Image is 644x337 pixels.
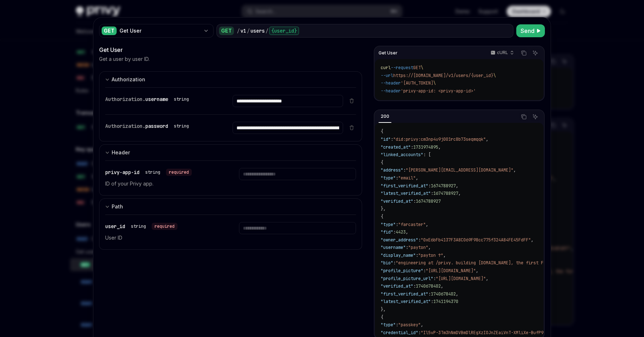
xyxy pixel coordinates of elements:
span: "[URL][DOMAIN_NAME]" [426,268,476,274]
span: "Il5vP-3Tm3hNmDVBmDlREgXzIOJnZEaiVnT-XMliXe-BufP9GL1-d3qhozk9IkZwQ_" [421,330,591,336]
button: Expand input section [99,71,362,87]
span: , [456,291,458,297]
button: Expand input section [99,198,362,215]
span: : [393,260,396,266]
p: ID of your Privy app. [105,179,222,188]
span: 1731974895 [413,144,438,150]
span: { [381,160,383,165]
span: "latest_verified_at" [381,299,431,304]
span: , [456,183,458,189]
span: --header [381,80,401,86]
span: "bio" [381,260,393,266]
span: , [416,175,418,181]
input: Enter privy-app-id [239,168,356,180]
span: GET [413,65,421,71]
span: Authorization. [105,96,145,102]
span: , [486,136,488,142]
span: 1674788927 [416,198,441,204]
span: "display_name" [381,252,416,258]
input: Enter username [233,95,343,107]
span: , [513,167,516,173]
span: "fid" [381,229,393,235]
span: "[PERSON_NAME][EMAIL_ADDRESS][DOMAIN_NAME]" [406,167,513,173]
div: user_id [105,222,177,231]
input: Enter user_id [239,222,356,234]
span: Get User [379,50,397,56]
span: : [396,175,398,181]
span: 1674788927 [431,183,456,189]
span: : [416,252,418,258]
span: , [438,144,441,150]
span: "verified_at" [381,283,413,289]
span: : [431,299,433,304]
div: / [247,27,250,34]
span: : [418,237,421,243]
span: , [421,322,423,328]
div: Get User [99,45,362,54]
span: 1674788927 [433,191,458,196]
button: GETGet User [99,23,214,38]
button: Ask AI [531,48,540,58]
button: cURL [487,47,517,59]
span: "profile_picture" [381,268,423,274]
span: }, [381,307,386,312]
span: "[URL][DOMAIN_NAME]" [436,276,486,281]
span: : [396,322,398,328]
span: \ [433,80,436,86]
span: "did:privy:cm3np4u9j001rc8b73seqmqqk" [393,136,486,142]
span: 1740678402 [416,283,441,289]
span: "address" [381,167,403,173]
p: User ID [105,234,222,242]
button: Copy the contents from the code block [519,112,528,121]
span: "username" [381,245,406,250]
div: Get User [119,27,200,34]
span: , [531,237,533,243]
span: --header [381,88,401,94]
span: --url [381,73,393,78]
p: Get a user by user ID. [99,56,150,63]
input: Enter password [233,122,343,134]
span: }, [381,206,386,212]
span: { [381,129,383,134]
span: "payton ↑" [418,252,443,258]
button: Delete item [347,98,356,103]
div: Authorization [112,75,145,84]
span: : [403,167,406,173]
div: Authorization.username [105,95,192,103]
div: required [166,169,192,176]
span: "first_verified_at" [381,291,428,297]
span: "type" [381,322,396,328]
span: : [413,198,416,204]
span: , [458,191,461,196]
span: "verified_at" [381,198,413,204]
span: "first_verified_at" [381,183,428,189]
span: : [431,191,433,196]
span: , [486,276,488,281]
p: cURL [497,50,508,56]
button: Copy the contents from the code block [519,48,528,58]
button: Send [516,24,545,37]
span: : [ [423,152,431,158]
span: { [381,314,383,320]
span: "linked_accounts" [381,152,423,158]
span: : [418,330,421,336]
span: '[AUTH_TOKEN] [401,80,433,86]
span: "owner_address" [381,237,418,243]
span: : [406,245,408,250]
div: privy-app-id [105,168,192,177]
span: "id" [381,136,391,142]
span: Send [521,27,535,35]
span: 'privy-app-id: <privy-app-id>' [401,88,476,94]
span: Authorization. [105,123,145,129]
span: user_id [105,223,125,230]
span: privy-app-id [105,169,140,175]
span: "credential_id" [381,330,418,336]
span: "latest_verified_at" [381,191,431,196]
div: Path [112,202,123,211]
span: , [426,222,428,227]
button: Ask AI [531,112,540,121]
span: https://[DOMAIN_NAME]/v1/users/{user_id} [393,73,493,78]
div: / [265,27,268,34]
span: "email" [398,175,416,181]
span: , [441,283,443,289]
